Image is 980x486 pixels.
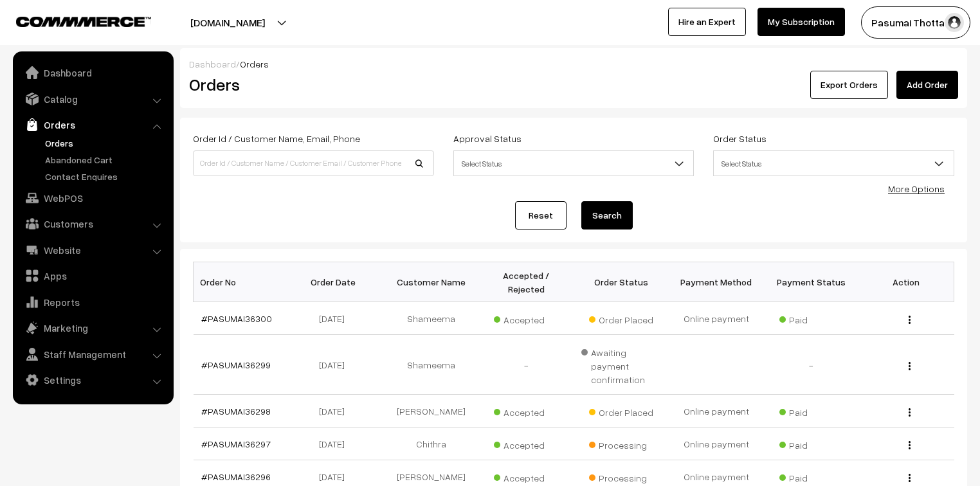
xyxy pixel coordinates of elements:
th: Order No [194,262,289,302]
button: Pasumai Thotta… [861,6,970,39]
td: Chithra [383,428,478,460]
a: Add Order [896,71,958,99]
h2: Orders [189,75,433,94]
span: Order Placed [589,310,653,327]
a: Hire an Expert [668,8,746,36]
td: Online payment [669,428,764,460]
span: Accepted [494,435,558,452]
button: Export Orders [810,71,888,99]
td: [PERSON_NAME] [383,395,478,428]
a: My Subscription [758,8,845,36]
a: COMMMERCE [16,13,129,28]
th: Payment Status [764,262,859,302]
label: Approval Status [453,132,522,145]
span: Paid [779,402,844,419]
a: #PASUMAI36297 [201,438,271,449]
input: Order Id / Customer Name / Customer Email / Customer Phone [193,150,434,176]
label: Order Status [713,132,767,145]
img: Menu [909,441,911,449]
span: Select Status [714,152,954,175]
img: Menu [909,474,911,482]
a: #PASUMAI36298 [201,406,271,417]
a: Marketing [16,316,169,339]
button: Search [581,201,633,230]
th: Payment Method [669,262,764,302]
a: Orders [16,113,169,136]
a: More Options [888,183,945,194]
th: Order Date [288,262,383,302]
a: Apps [16,264,169,287]
span: Select Status [713,150,954,176]
td: Online payment [669,302,764,335]
th: Order Status [574,262,669,302]
a: Orders [42,136,169,150]
span: Processing [589,468,653,485]
a: Abandoned Cart [42,153,169,166]
span: Paid [779,468,844,485]
span: Paid [779,435,844,452]
a: #PASUMAI36300 [201,313,272,324]
a: Reports [16,291,169,314]
div: / [189,57,958,71]
span: Accepted [494,310,558,327]
label: Order Id / Customer Name, Email, Phone [193,132,360,145]
td: Shameema [383,335,478,395]
a: Catalog [16,87,169,111]
button: [DOMAIN_NAME] [145,6,310,39]
td: - [764,335,859,395]
span: Accepted [494,468,558,485]
span: Select Status [453,150,694,176]
img: COMMMERCE [16,17,151,26]
span: Processing [589,435,653,452]
a: Contact Enquires [42,170,169,183]
td: [DATE] [288,395,383,428]
a: Staff Management [16,343,169,366]
td: - [478,335,574,395]
img: Menu [909,362,911,370]
td: [DATE] [288,302,383,335]
a: #PASUMAI36296 [201,471,271,482]
td: [DATE] [288,335,383,395]
span: Order Placed [589,402,653,419]
td: [DATE] [288,428,383,460]
a: Settings [16,368,169,392]
span: Awaiting payment confirmation [581,343,661,386]
img: Menu [909,408,911,417]
span: Accepted [494,402,558,419]
a: Dashboard [16,61,169,84]
a: Customers [16,212,169,235]
a: Dashboard [189,59,236,69]
a: Website [16,239,169,262]
th: Accepted / Rejected [478,262,574,302]
span: Select Status [454,152,694,175]
img: user [945,13,964,32]
th: Action [859,262,954,302]
img: Menu [909,316,911,324]
th: Customer Name [383,262,478,302]
a: #PASUMAI36299 [201,359,271,370]
a: Reset [515,201,567,230]
a: WebPOS [16,186,169,210]
span: Paid [779,310,844,327]
td: Shameema [383,302,478,335]
td: Online payment [669,395,764,428]
span: Orders [240,59,269,69]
